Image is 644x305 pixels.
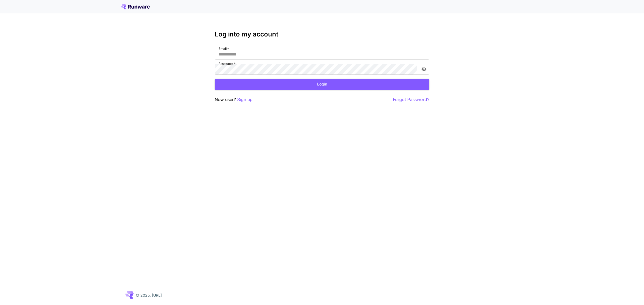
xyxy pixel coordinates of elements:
p: © 2025, [URL] [136,292,162,298]
p: New user? [215,96,253,103]
button: Forgot Password? [393,96,429,103]
label: Email [218,46,229,51]
button: Sign up [237,96,253,103]
label: Password [218,61,236,66]
button: toggle password visibility [419,64,429,74]
h3: Log into my account [215,31,429,38]
button: Login [215,79,429,90]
